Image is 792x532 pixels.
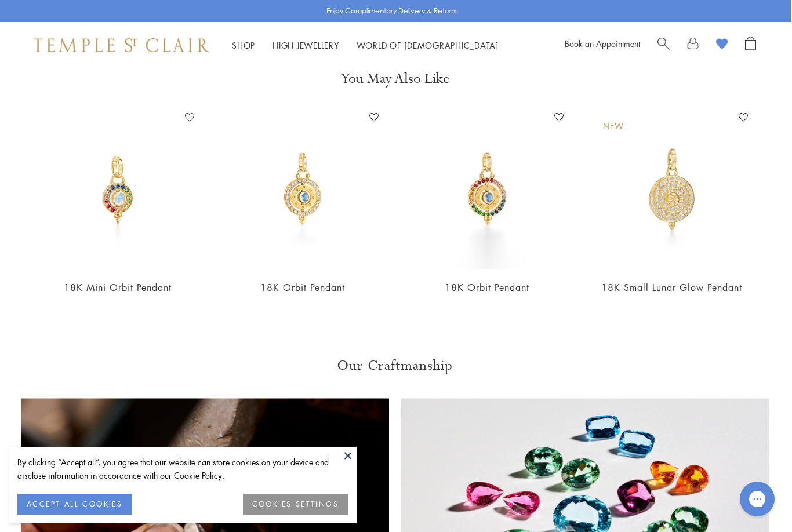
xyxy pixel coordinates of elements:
h3: Our Craftmanship [21,356,769,375]
a: ShopShop [232,39,255,51]
img: Temple St. Clair [34,38,209,52]
button: ACCEPT ALL COOKIES [17,494,132,515]
img: P16474-3ORBIT [406,108,568,270]
a: 18K Orbit Pendant [260,281,345,294]
a: 18K Mini Orbit Pendant [64,281,172,294]
a: World of [DEMOGRAPHIC_DATA]World of [DEMOGRAPHIC_DATA] [357,39,499,51]
a: Search [657,37,670,54]
nav: Main navigation [232,38,499,53]
a: 18K Small Lunar Glow Pendant [601,281,742,294]
img: P16474-ORBIT [37,108,199,270]
h3: You May Also Like [45,70,744,88]
a: View Wishlist [716,37,728,54]
a: 18K Orbit Pendant [445,281,529,294]
img: 18K Orbit Pendant [222,108,384,270]
img: 18K Small Lunar Glow Pendant [591,108,753,270]
a: Open Shopping Bag [745,37,756,54]
div: By clicking “Accept all”, you agree that our website can store cookies on your device and disclos... [17,456,348,482]
div: New [603,120,624,133]
button: COOKIES SETTINGS [243,494,348,515]
a: High JewelleryHigh Jewellery [273,39,339,51]
iframe: Gorgias live chat messenger [734,478,780,520]
a: Book an Appointment [565,38,640,49]
p: Enjoy Complimentary Delivery & Returns [326,5,458,17]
